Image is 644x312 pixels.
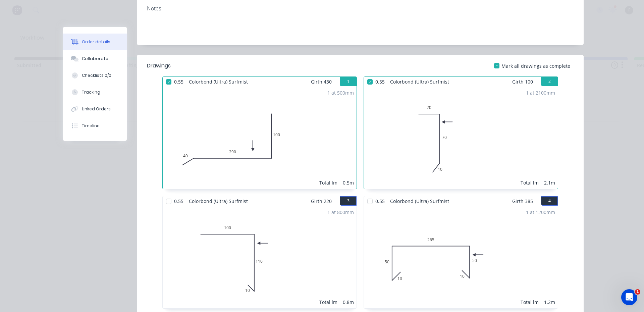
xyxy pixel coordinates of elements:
div: 02070101 at 2100mmTotal lm2.1m [364,87,558,189]
div: 0.5m [343,179,354,186]
span: Colorbond (Ultra) Surfmist [186,77,251,87]
span: Colorbond (Ultra) Surfmist [387,196,452,206]
span: Girth 385 [512,196,533,206]
div: Notes [147,5,574,12]
div: Order details [82,39,110,45]
div: Tracking [82,89,100,95]
span: Girth 100 [512,77,533,87]
span: 0.55 [171,196,186,206]
div: Linked Orders [82,106,111,112]
div: 1.2m [544,299,555,306]
button: Collaborate [63,50,127,67]
div: 0100110101 at 800mmTotal lm0.8m [163,206,357,308]
div: 1 at 2100mm [526,89,555,96]
button: 2 [541,77,558,86]
div: 2.1m [544,179,555,186]
span: 1 [635,289,640,295]
button: 1 [340,77,357,86]
span: 0.55 [171,77,186,87]
div: 0402901001 at 500mmTotal lm0.5m [163,87,357,189]
div: 0.8m [343,299,354,306]
span: Mark all drawings as complete [501,62,570,69]
div: Drawings [147,62,171,70]
div: Timeline [82,123,100,129]
div: Total lm [319,299,337,306]
span: 0.55 [373,77,387,87]
div: 1 at 1200mm [526,209,555,216]
div: Total lm [319,179,337,186]
button: Checklists 0/0 [63,67,127,84]
iframe: Intercom live chat [621,289,637,305]
button: Order details [63,34,127,50]
span: Girth 220 [311,196,332,206]
div: Total lm [521,299,539,306]
button: 4 [541,196,558,206]
div: 1 at 800mm [327,209,354,216]
div: Collaborate [82,56,108,62]
button: Tracking [63,84,127,101]
div: Checklists 0/0 [82,72,111,79]
span: Colorbond (Ultra) Surfmist [186,196,251,206]
button: Timeline [63,117,127,134]
div: 0105026550101 at 1200mmTotal lm1.2m [364,206,558,308]
span: Colorbond (Ultra) Surfmist [387,77,452,87]
button: 3 [340,196,357,206]
div: 1 at 500mm [327,89,354,96]
button: Linked Orders [63,101,127,117]
div: Total lm [521,179,539,186]
span: 0.55 [373,196,387,206]
span: Girth 430 [311,77,332,87]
